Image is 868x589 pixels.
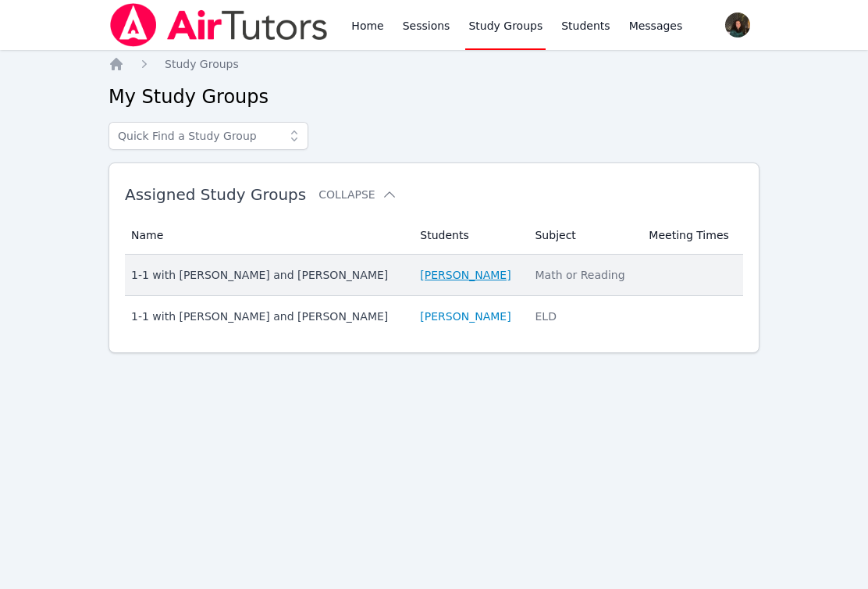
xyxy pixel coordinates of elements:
[420,309,510,324] a: [PERSON_NAME]
[125,296,743,337] tr: 1-1 with [PERSON_NAME] and [PERSON_NAME][PERSON_NAME]ELD
[629,18,683,34] span: Messages
[535,309,630,324] div: ELD
[125,216,411,255] th: Name
[108,84,759,109] h2: My Study Groups
[108,3,329,47] img: Air Tutors
[125,255,743,296] tr: 1-1 with [PERSON_NAME] and [PERSON_NAME][PERSON_NAME]Math or Reading
[108,56,759,72] nav: Breadcrumb
[131,309,401,324] div: 1-1 with [PERSON_NAME] and [PERSON_NAME]
[125,185,306,204] span: Assigned Study Groups
[525,216,639,255] th: Subject
[420,267,510,283] a: [PERSON_NAME]
[108,122,308,150] input: Quick Find a Study Group
[131,267,401,283] div: 1-1 with [PERSON_NAME] and [PERSON_NAME]
[535,267,630,283] div: Math or Reading
[318,187,397,202] button: Collapse
[165,58,239,70] span: Study Groups
[165,56,239,72] a: Study Groups
[411,216,525,255] th: Students
[639,216,743,255] th: Meeting Times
